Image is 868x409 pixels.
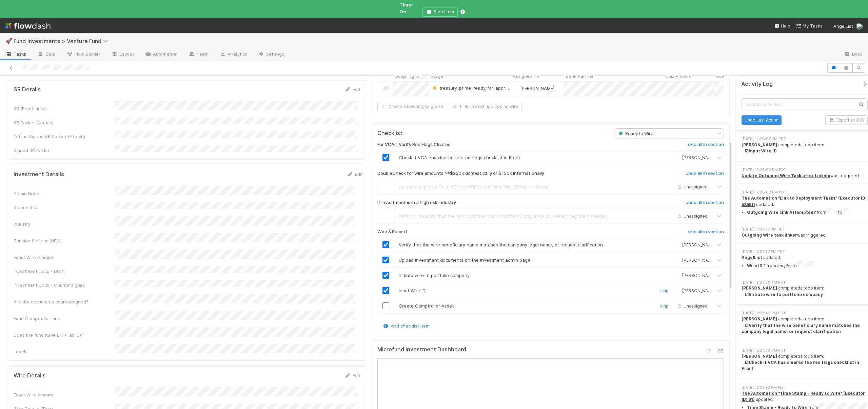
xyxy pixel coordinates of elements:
[774,22,790,29] div: Help
[742,226,868,232] div: [DATE] 12:27:57 PM PDT
[741,81,773,88] span: Activity Log
[747,261,868,269] li: from to
[399,2,413,14] span: Timer On
[742,196,867,207] a: The Automation "Link to Deployment Tasks" (Executor ID: 58551)
[676,257,681,263] img: avatar_d02a2cc9-4110-42ea-8259-e0e2573f4e82.png
[377,171,544,176] h6: DoubleCheck for wire amounts >=$250K domestically or $150k internationally
[796,22,823,29] a: My Tasks
[399,155,520,160] span: Check if VCA has cleared the red flags checklist in Front
[617,131,653,136] span: Ready to Wire
[742,280,868,285] div: [DATE] 12:27:56 PM PDT
[688,142,724,147] h6: skip all in section
[747,208,868,216] li: from to
[14,38,111,44] span: Fund Investments > Venture Fund
[682,258,715,263] span: [PERSON_NAME]
[14,268,115,275] div: Investment Docs - Draft
[347,171,363,177] a: Edit
[742,391,865,402] a: The Automation "Time Stamp - Ready to Wire" (Executor ID: 91)
[14,282,115,289] div: Investment Docs - Countersigned
[183,49,214,60] a: Team
[377,200,456,205] h6: If investment is in a high risk industry
[5,38,12,44] span: 🚀
[796,23,823,29] span: My Tasks
[742,310,868,316] div: [DATE] 12:27:42 PM PDT
[14,171,64,178] h5: Investment Details
[742,316,868,335] div: completed a todo item:
[686,200,724,205] h6: undo all in section
[742,360,859,371] strong: ☑ Check if VCA has cleared the red flags checklist in Front
[431,85,514,91] span: treasury_prime_ready_for_approval
[14,119,115,126] div: SR Packet (Attach)
[422,7,458,17] button: Stop timer
[14,348,115,355] div: Labels
[742,233,797,238] a: Outgoing Wire task linker
[382,323,430,329] a: Add checklist item
[14,372,46,379] h5: Wire Details
[513,85,554,92] div: [PERSON_NAME]
[660,288,669,293] a: skip
[449,102,521,111] button: Link an existingoutgoing wire
[377,130,402,137] h5: Checklist
[682,155,715,160] span: [PERSON_NAME]
[682,273,715,278] span: [PERSON_NAME]
[742,189,868,195] div: [DATE] 12:28:02 PM PDT
[742,98,868,110] input: Search activities...
[742,385,868,390] div: [DATE] 12:27:32 PM PDT
[742,115,782,125] button: Undo Last Action
[32,49,61,60] a: Data
[5,51,26,57] span: Tasks
[676,273,681,278] img: avatar_d02a2cc9-4110-42ea-8259-e0e2573f4e82.png
[431,85,511,91] div: treasury_prime_ready_for_approval
[686,200,724,208] a: undo all in section
[675,213,708,218] span: Unassigned
[777,263,792,268] em: (empty)
[742,323,860,334] strong: ☑ Verify that the wire beneficiary name matches the company legal name, or request clarification
[377,346,466,353] h5: Microfund Investment Dashboard
[399,273,470,278] span: Initiate wire to portfolio company
[399,213,607,219] span: Verify in Treasury that the fund's partner bank matches Compliance guidelines; migrate if needed
[745,292,823,297] strong: ☑ Initiate wire to portfolio company
[377,102,446,111] button: Create a newoutgoing wire
[688,142,724,150] a: skip all in section
[14,105,115,112] div: SR (Front Links)
[742,285,777,291] strong: [PERSON_NAME]
[399,242,603,247] span: Verify that the wire beneficiary name matches the company legal name, or request clarification
[253,49,290,60] a: Settings
[742,255,762,260] strong: AngelList
[742,255,868,269] div: updated:
[825,115,868,125] button: Export as CSV
[399,303,454,309] span: Create Comptroller Asset
[5,20,51,32] img: logo-inverted-e16ddd16eac7371096b0.svg
[665,73,692,79] span: USD Amount
[14,298,115,305] div: Are the documents countersigned?
[14,391,115,398] div: Exact Wire Amount
[747,210,816,215] strong: Outgoing Wire Link Attempted?
[660,303,669,309] a: skip
[688,229,724,235] h6: skip all in section
[106,49,139,60] a: Layout
[686,171,724,179] a: undo all in section
[682,288,715,293] span: [PERSON_NAME]
[566,73,594,79] span: Bank Partner
[520,86,554,91] span: [PERSON_NAME]
[14,147,115,154] div: Signed SR Packet
[431,73,443,79] span: Stage
[742,348,868,353] div: [DATE] 12:27:38 PM PDT
[742,173,830,178] a: Update Outgoing Wire Task after Linking
[686,171,724,176] h6: undo all in section
[61,49,106,60] a: Flow Builder
[742,136,868,142] div: [DATE] 12:28:07 PM PDT
[377,142,451,147] h6: For VCAs: Verify Red Flags Cleared
[514,86,519,91] img: avatar_3ada3d7a-7184-472b-a6ff-1830e1bb1afd.png
[675,303,708,309] span: Unassigned
[688,229,724,237] a: skip all in section
[14,86,41,93] h5: SR Details
[14,133,115,140] div: Offline Signed SR Packet (Attach)
[833,23,853,29] span: AngelList
[742,167,868,173] div: [DATE] 12:28:02 PM PDT
[676,288,681,293] img: avatar_d02a2cc9-4110-42ea-8259-e0e2573f4e82.png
